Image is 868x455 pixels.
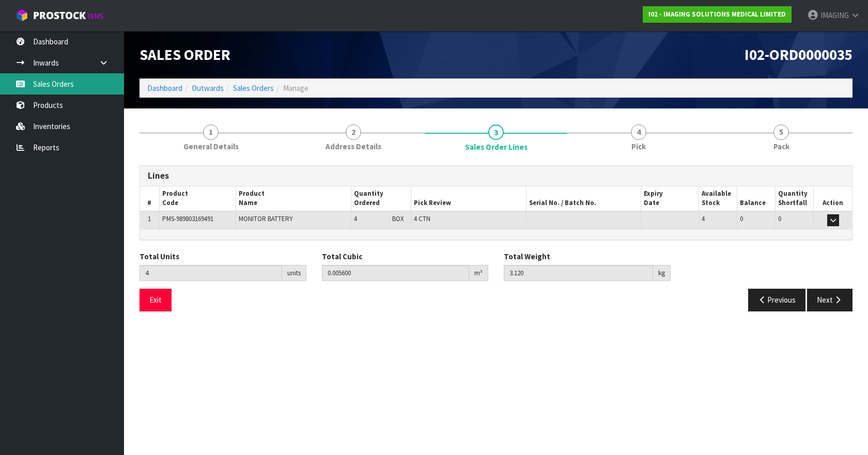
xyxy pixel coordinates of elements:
[775,186,813,211] th: Quantity Shortfall
[699,186,737,211] th: Available Stock
[139,45,230,64] span: Sales Order
[737,186,775,211] th: Balance
[526,186,641,211] th: Serial No. / Batch No.
[392,214,404,223] span: BOX
[148,171,844,181] h3: Lines
[283,83,308,93] span: Manage
[469,265,488,281] div: m³
[233,83,274,93] a: Sales Orders
[702,214,705,223] span: 4
[354,214,357,223] span: 4
[322,251,362,262] label: Total Cubic
[773,141,789,152] span: Pack
[814,186,852,211] th: Action
[504,251,550,262] label: Total Weight
[282,265,306,281] div: units
[740,214,743,223] span: 0
[414,214,430,223] span: 4 CTN
[465,142,528,152] span: Sales Order Lines
[236,186,351,211] th: Product Name
[139,289,172,311] button: Exit
[346,124,361,140] span: 2
[148,214,151,223] span: 1
[745,45,853,64] span: I02-ORD0000035
[351,186,411,211] th: Quantity Ordered
[162,214,213,223] span: PMS-989803169491
[641,186,699,211] th: Expiry Date
[203,124,219,140] span: 1
[326,141,381,152] span: Address Details
[807,289,853,311] button: Next
[192,83,224,93] a: Outwards
[631,124,646,140] span: 4
[16,9,28,22] img: cube-alt.png
[411,186,526,211] th: Pick Review
[139,265,282,281] input: Total Units
[239,214,292,223] span: MONITOR BATTERY
[648,10,786,19] strong: I02 - IMAGING SOLUTIONS MEDICAL LIMITED
[504,265,653,281] input: Total Weight
[159,186,236,211] th: Product Code
[631,141,646,152] span: Pick
[139,251,179,262] label: Total Units
[748,289,806,311] button: Previous
[488,124,504,140] span: 3
[183,141,239,152] span: General Details
[88,11,104,21] small: WMS
[147,83,182,93] a: Dashboard
[140,186,159,211] th: #
[322,265,470,281] input: Total Cubic
[778,214,781,223] span: 0
[773,124,789,140] span: 5
[33,9,86,22] span: ProStock
[653,265,671,281] div: kg
[139,158,853,319] span: Sales Order Lines
[820,10,849,20] span: IMAGING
